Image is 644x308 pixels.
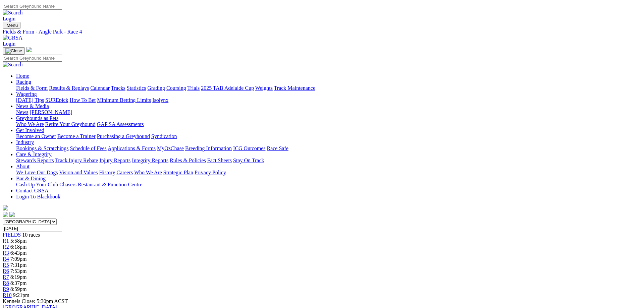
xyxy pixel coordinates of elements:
[134,170,162,175] a: Who We Are
[5,48,22,54] img: Close
[3,55,62,62] input: Search
[16,121,641,127] div: Greyhounds as Pets
[45,97,68,103] a: SUREpick
[97,97,151,103] a: Minimum Betting Limits
[3,29,641,35] a: Fields & Form - Angle Park - Race 4
[16,170,58,175] a: We Love Our Dogs
[116,170,133,175] a: Careers
[30,109,72,115] a: [PERSON_NAME]
[16,115,58,121] a: Greyhounds as Pets
[16,194,60,199] a: Login To Blackbook
[16,91,37,97] a: Wagering
[57,133,96,139] a: Become a Trainer
[3,22,20,29] button: Toggle navigation
[16,79,31,85] a: Racing
[16,145,641,151] div: Industry
[3,256,9,262] a: R4
[3,225,62,232] input: Select date
[16,176,46,181] a: Bar & Dining
[9,212,15,217] img: twitter.svg
[16,164,30,169] a: About
[99,158,130,163] a: Injury Reports
[16,121,44,127] a: Who We Are
[16,85,48,91] a: Fields & Form
[195,170,226,175] a: Privacy Policy
[90,85,110,91] a: Calendar
[3,10,23,16] img: Search
[3,262,9,268] span: R5
[3,35,22,41] img: GRSA
[267,145,288,151] a: Race Safe
[3,286,9,292] a: R9
[16,151,52,157] a: Care & Integrity
[10,262,27,268] span: 7:31pm
[10,274,27,280] span: 8:19pm
[3,298,68,304] span: Kennels Close: 5:30pm ACST
[127,85,146,91] a: Statistics
[16,109,641,115] div: News & Media
[148,85,165,91] a: Grading
[99,170,115,175] a: History
[16,158,641,164] div: Care & Integrity
[3,62,23,68] img: Search
[16,109,28,115] a: News
[59,182,142,187] a: Chasers Restaurant & Function Centre
[201,85,254,91] a: 2025 TAB Adelaide Cup
[13,292,30,298] span: 9:21pm
[3,268,9,274] a: R6
[10,250,27,256] span: 6:43pm
[3,41,15,47] a: Login
[3,244,9,250] a: R2
[16,103,49,109] a: News & Media
[3,292,12,298] a: R10
[16,139,34,145] a: Industry
[10,268,27,274] span: 7:53pm
[45,121,96,127] a: Retire Your Greyhound
[16,145,68,151] a: Bookings & Scratchings
[16,97,44,103] a: [DATE] Tips
[132,158,168,163] a: Integrity Reports
[97,121,144,127] a: GAP SA Assessments
[3,205,8,210] img: logo-grsa-white.png
[3,232,21,238] span: FIELDS
[185,145,232,151] a: Breeding Information
[233,158,264,163] a: Stay On Track
[3,16,15,21] a: Login
[59,170,98,175] a: Vision and Values
[16,182,641,188] div: Bar & Dining
[3,212,8,217] img: facebook.svg
[3,3,62,10] input: Search
[10,256,27,262] span: 7:09pm
[16,170,641,176] div: About
[26,47,32,52] img: logo-grsa-white.png
[3,47,25,55] button: Toggle navigation
[151,133,177,139] a: Syndication
[16,127,44,133] a: Get Involved
[163,170,193,175] a: Strategic Plan
[108,145,156,151] a: Applications & Forms
[274,85,315,91] a: Track Maintenance
[16,158,54,163] a: Stewards Reports
[152,97,168,103] a: Isolynx
[16,73,29,79] a: Home
[7,23,18,28] span: Menu
[10,280,27,286] span: 8:37pm
[49,85,89,91] a: Results & Replays
[3,250,9,256] a: R3
[233,145,265,151] a: ICG Outcomes
[187,85,200,91] a: Trials
[22,232,40,238] span: 10 races
[3,238,9,244] span: R1
[3,274,9,280] a: R7
[16,188,48,193] a: Contact GRSA
[55,158,98,163] a: Track Injury Rebate
[16,97,641,103] div: Wagering
[3,280,9,286] span: R8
